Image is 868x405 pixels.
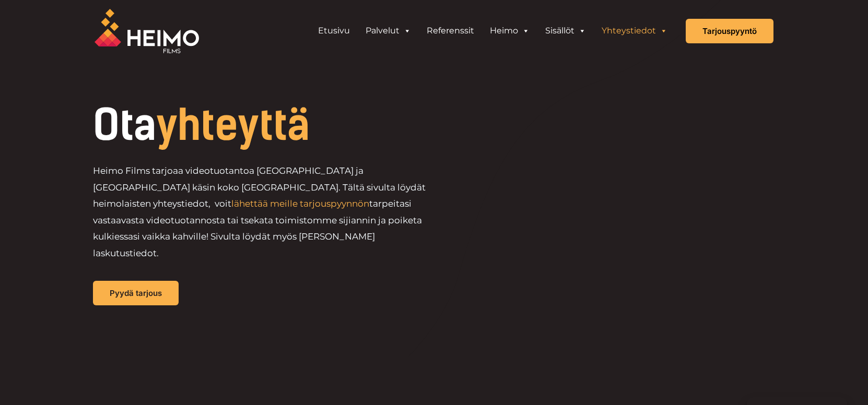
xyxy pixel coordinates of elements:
[310,20,358,41] a: Etusivu
[686,19,773,43] a: Tarjouspyyntö
[95,9,199,53] img: Heimo Filmsin logo
[93,163,434,261] p: Heimo Films tarjoaa videotuotantoa [GEOGRAPHIC_DATA] ja [GEOGRAPHIC_DATA] käsin koko [GEOGRAPHIC_...
[305,20,681,41] aside: Header Widget 1
[93,281,179,305] a: Pyydä tarjous
[482,20,537,41] a: Heimo
[358,20,419,41] a: Palvelut
[419,20,482,41] a: Referenssit
[594,20,675,41] a: Yhteystiedot
[110,289,162,297] span: Pyydä tarjous
[93,104,505,146] h1: Ota
[231,198,369,209] a: lähettää meille tarjouspyynnön
[156,100,310,150] span: yhteyttä
[537,20,594,41] a: Sisällöt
